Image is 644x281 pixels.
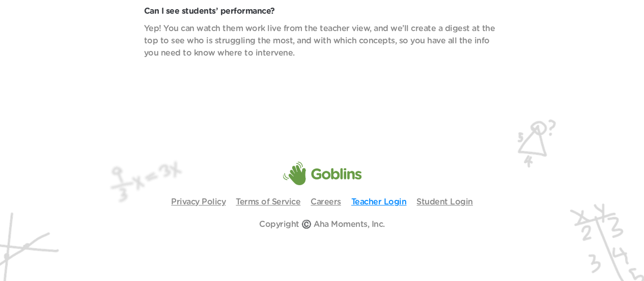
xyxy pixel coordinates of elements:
p: Yep! You can watch them work live from the teacher view, and we’ll create a digest at the top to ... [144,22,500,59]
a: Teacher Login [351,198,407,206]
a: Careers [311,198,341,206]
a: Privacy Policy [171,198,226,206]
a: Terms of Service [236,198,300,206]
p: Copyright ©️ Aha Moments, Inc. [259,218,385,231]
a: Student Login [416,198,473,206]
p: Can I see students’ performance? [144,5,500,17]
